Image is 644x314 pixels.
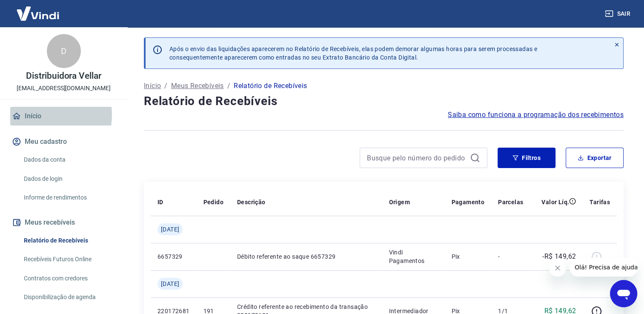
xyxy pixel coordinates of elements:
p: 6657329 [157,252,190,261]
a: Recebíveis Futuros Online [20,251,117,268]
p: [EMAIL_ADDRESS][DOMAIN_NAME] [17,84,111,93]
p: Distribuidora Vellar [26,71,101,80]
button: Exportar [566,148,624,168]
p: / [164,81,167,91]
a: Contratos com credores [20,270,117,287]
p: Valor Líq. [541,198,569,206]
h4: Relatório de Recebíveis [144,93,624,110]
p: / [227,81,230,91]
span: [DATE] [161,225,179,234]
button: Sair [603,6,634,22]
p: ID [157,198,163,206]
a: Dados de login [20,170,117,188]
p: - [498,252,523,261]
p: Pagamento [451,198,484,206]
p: Origem [389,198,410,206]
input: Busque pelo número do pedido [367,151,467,164]
a: Disponibilização de agenda [20,288,117,306]
iframe: Fechar mensagem [549,260,566,277]
button: Filtros [498,148,555,168]
p: Tarifas [590,198,610,206]
p: -R$ 149,62 [542,251,576,262]
span: [DATE] [161,280,179,288]
a: Início [10,107,117,126]
p: Descrição [237,198,266,206]
a: Meus Recebíveis [171,81,224,91]
p: Após o envio das liquidações aparecerem no Relatório de Recebíveis, elas podem demorar algumas ho... [169,45,537,62]
iframe: Botão para abrir a janela de mensagens [610,280,637,307]
span: Olá! Precisa de ajuda? [5,6,72,13]
iframe: Mensagem da empresa [570,258,637,277]
div: D [47,34,81,68]
button: Meu cadastro [10,132,117,151]
a: Relatório de Recebíveis [20,232,117,249]
a: Informe de rendimentos [20,189,117,206]
p: Pix [451,252,484,261]
button: Meus recebíveis [10,213,117,232]
a: Dados da conta [20,151,117,168]
p: Pedido [203,198,223,206]
a: Início [144,81,161,91]
img: Vindi [10,0,66,26]
a: Saiba como funciona a programação dos recebimentos [448,110,624,120]
p: Parcelas [498,198,523,206]
p: Débito referente ao saque 6657329 [237,252,375,261]
p: Relatório de Recebíveis [234,81,307,91]
p: Vindi Pagamentos [389,248,438,265]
